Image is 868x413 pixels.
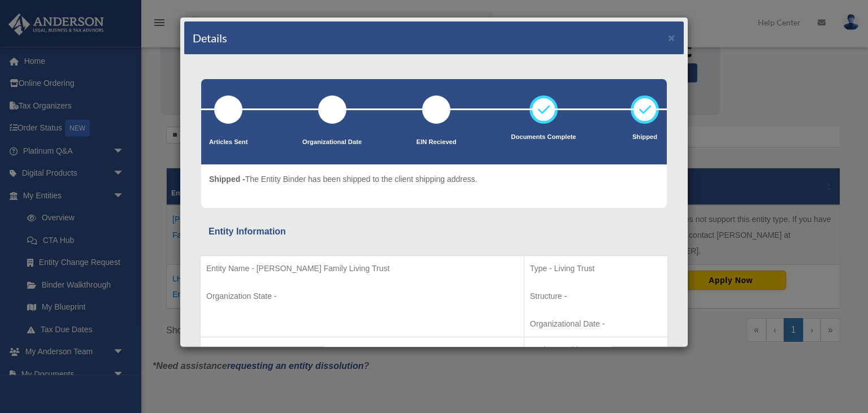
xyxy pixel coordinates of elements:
[511,132,576,143] p: Documents Complete
[193,30,227,46] h4: Details
[209,224,659,240] div: Entity Information
[530,289,662,303] p: Structure -
[209,172,478,186] p: The Entity Binder has been shipped to the client shipping address.
[209,137,248,148] p: Articles Sent
[530,343,662,357] p: Business Address -
[206,262,518,276] p: Entity Name - [PERSON_NAME] Family Living Trust
[668,32,675,44] button: ×
[302,137,362,148] p: Organizational Date
[530,262,662,276] p: Type - Living Trust
[530,317,662,331] p: Organizational Date -
[416,137,457,148] p: EIN Recieved
[206,343,518,357] p: EIN # -
[631,132,659,143] p: Shipped
[209,175,245,184] span: Shipped -
[206,289,518,303] p: Organization State -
